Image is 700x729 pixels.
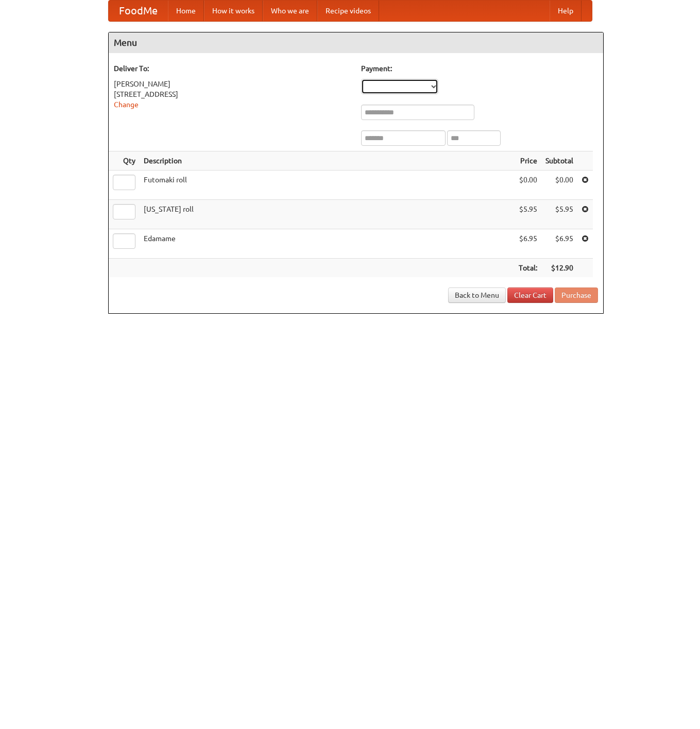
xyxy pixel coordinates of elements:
th: Price [515,151,541,171]
td: $6.95 [515,229,541,259]
a: Who we are [263,1,317,21]
td: $0.00 [541,171,577,200]
a: FoodMe [109,1,168,21]
h5: Payment: [361,63,598,74]
td: Futomaki roll [140,171,515,200]
td: $0.00 [515,171,541,200]
a: Help [550,1,582,21]
a: Clear Cart [507,287,553,303]
td: $6.95 [541,229,577,259]
button: Purchase [555,287,598,303]
h5: Deliver To: [114,63,351,74]
th: Description [140,151,515,171]
a: Home [168,1,204,21]
td: $5.95 [541,200,577,229]
th: $12.90 [541,259,577,278]
td: [US_STATE] roll [140,200,515,229]
div: [STREET_ADDRESS] [114,89,351,99]
th: Subtotal [541,151,577,171]
a: Back to Menu [448,287,506,303]
h4: Menu [109,32,603,53]
a: Recipe videos [317,1,379,21]
a: Change [114,100,139,109]
th: Qty [109,151,140,171]
div: [PERSON_NAME] [114,79,351,89]
td: Edamame [140,229,515,259]
a: How it works [204,1,263,21]
td: $5.95 [515,200,541,229]
th: Total: [515,259,541,278]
